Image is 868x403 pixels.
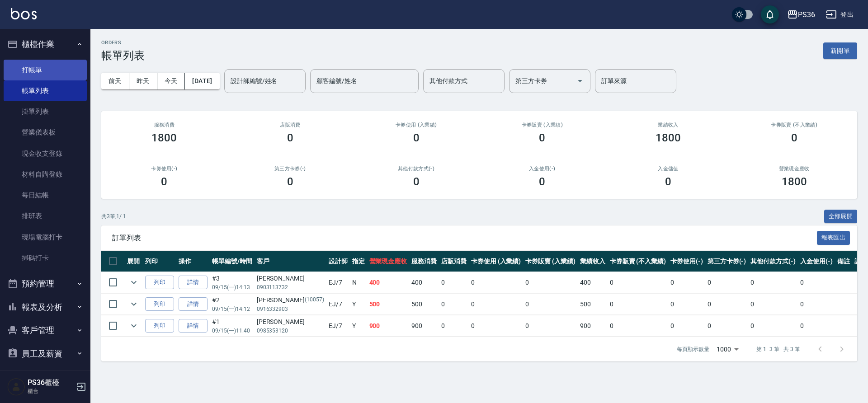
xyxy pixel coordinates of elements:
[677,345,709,353] p: 每頁顯示數量
[523,251,578,272] th: 卡券販賣 (入業績)
[798,9,815,20] div: PS36
[4,101,87,122] a: 掛單列表
[367,315,410,337] td: 900
[835,251,852,272] th: 備註
[11,8,37,19] img: Logo
[409,315,439,337] td: 900
[257,295,324,305] div: [PERSON_NAME]
[326,272,350,293] td: EJ /7
[326,294,350,315] td: EJ /7
[179,276,208,290] a: 詳情
[350,294,367,315] td: Y
[350,251,367,272] th: 指定
[824,210,858,224] button: 全部展開
[578,294,608,315] td: 500
[656,131,681,144] h3: 1800
[409,251,439,272] th: 服務消費
[469,251,524,272] th: 卡券使用 (入業績)
[112,234,817,243] span: 訂單列表
[413,131,420,144] h3: 0
[705,294,749,315] td: 0
[578,272,608,293] td: 400
[668,294,705,315] td: 0
[145,276,174,290] button: 列印
[4,185,87,206] a: 每日結帳
[748,272,798,293] td: 0
[101,49,145,62] h3: 帳單列表
[573,74,587,88] button: Open
[367,272,410,293] td: 400
[367,294,410,315] td: 500
[469,294,524,315] td: 0
[578,315,608,337] td: 900
[817,231,850,245] button: 報表匯出
[469,272,524,293] td: 0
[210,251,255,272] th: 帳單編號/時間
[4,248,87,268] a: 掃碼打卡
[101,73,129,89] button: 前天
[257,274,324,283] div: [PERSON_NAME]
[469,315,524,337] td: 0
[326,315,350,337] td: EJ /7
[822,6,857,23] button: 登出
[4,80,87,101] a: 帳單列表
[161,175,167,188] h3: 0
[523,294,578,315] td: 0
[668,315,705,337] td: 0
[817,233,850,242] a: 報表匯出
[28,387,74,395] p: 櫃台
[523,272,578,293] td: 0
[4,60,87,80] a: 打帳單
[439,294,469,315] td: 0
[578,251,608,272] th: 業績收入
[4,319,87,342] button: 客戶管理
[713,337,742,361] div: 1000
[608,315,668,337] td: 0
[490,166,594,172] h2: 入金使用(-)
[112,122,217,128] h3: 服務消費
[608,251,668,272] th: 卡券販賣 (不入業績)
[539,175,545,188] h3: 0
[742,166,846,172] h2: 營業現金應收
[179,319,208,333] a: 詳情
[4,122,87,143] a: 營業儀表板
[4,365,87,389] button: 商品管理
[212,327,252,335] p: 09/15 (一) 11:40
[125,251,143,272] th: 展開
[364,122,468,128] h2: 卡券使用 (入業績)
[705,251,749,272] th: 第三方卡券(-)
[257,327,324,335] p: 0985353120
[145,297,174,311] button: 列印
[210,272,255,293] td: #3
[413,175,420,188] h3: 0
[523,315,578,337] td: 0
[129,73,157,89] button: 昨天
[4,295,87,319] button: 報表及分析
[7,378,25,396] img: Person
[4,206,87,226] a: 排班表
[151,131,177,144] h3: 1800
[4,342,87,366] button: 員工及薪資
[305,295,324,305] p: (10057)
[409,294,439,315] td: 500
[287,131,293,144] h3: 0
[539,131,545,144] h3: 0
[4,164,87,185] a: 材料自購登錄
[823,46,857,55] a: 新開單
[145,319,174,333] button: 列印
[798,272,835,293] td: 0
[112,166,217,172] h2: 卡券使用(-)
[608,272,668,293] td: 0
[4,143,87,164] a: 現金收支登錄
[742,122,846,128] h2: 卡券販賣 (不入業績)
[28,378,74,387] h5: PS36櫃檯
[490,122,594,128] h2: 卡券販賣 (入業績)
[783,5,819,24] button: PS36
[748,251,798,272] th: 其他付款方式(-)
[210,315,255,337] td: #1
[350,272,367,293] td: N
[782,175,807,188] h3: 1800
[439,272,469,293] td: 0
[257,305,324,313] p: 0916332903
[4,272,87,295] button: 預約管理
